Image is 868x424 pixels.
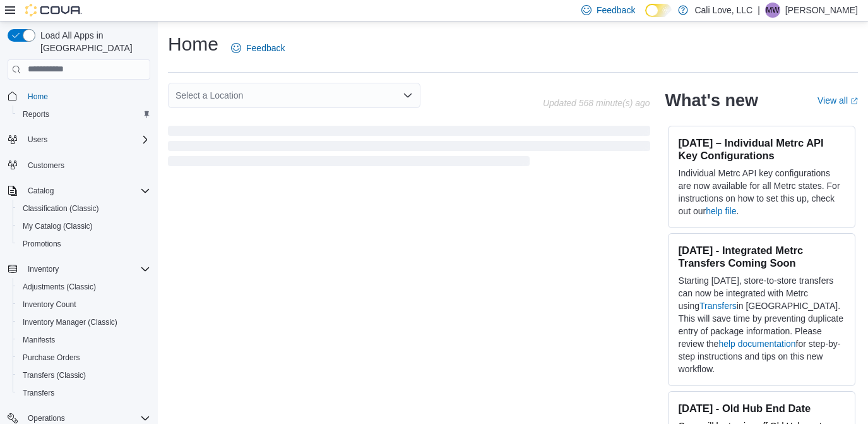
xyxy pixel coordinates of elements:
span: Transfers (Classic) [23,370,86,380]
span: Customers [28,161,64,171]
span: Manifests [18,332,150,348]
a: My Catalog (Classic) [18,219,98,234]
h2: What's new [665,90,758,111]
a: View allExternal link [817,95,858,106]
button: Inventory [23,262,64,277]
a: Manifests [18,332,60,348]
a: Transfers [18,385,59,401]
p: Individual Metrc API key configurations are now available for all Metrc states. For instructions ... [679,167,845,217]
a: Feedback [226,35,290,61]
a: Customers [23,158,69,173]
span: My Catalog (Classic) [18,219,150,234]
button: Transfers [13,384,155,402]
span: Transfers [18,385,150,401]
button: Inventory Manager (Classic) [13,313,155,331]
span: Inventory Count [18,297,150,312]
button: Home [3,87,155,106]
span: Home [23,88,150,104]
a: Inventory Count [18,297,81,312]
button: My Catalog (Classic) [13,217,155,235]
button: Users [3,131,155,148]
span: Home [28,92,48,102]
span: Catalog [28,186,54,196]
h3: [DATE] - Integrated Metrc Transfers Coming Soon [679,244,845,269]
button: Open list of options [403,90,413,100]
span: Feedback [597,4,635,16]
span: Adjustments (Classic) [23,282,96,292]
h1: Home [168,32,218,57]
a: Transfers (Classic) [18,368,91,383]
div: Melissa Wight [765,3,780,18]
a: help documentation [718,339,795,349]
span: Users [23,132,150,147]
span: Customers [23,157,150,173]
button: Reports [13,106,155,123]
span: Transfers (Classic) [18,368,150,383]
p: Cali Love, LLC [694,3,752,18]
span: Loading [168,128,650,169]
input: Dark Mode [645,4,672,17]
button: Catalog [23,183,59,198]
button: Inventory Count [13,296,155,313]
span: Adjustments (Classic) [18,279,150,294]
span: Inventory [23,262,150,277]
span: Inventory Count [23,300,76,310]
button: Manifests [13,331,155,349]
span: Inventory Manager (Classic) [23,317,117,327]
span: Purchase Orders [23,353,80,363]
a: Reports [18,107,54,122]
span: Users [28,135,47,145]
button: Catalog [3,182,155,200]
h3: [DATE] – Individual Metrc API Key Configurations [679,136,845,162]
span: Promotions [23,239,61,249]
span: Operations [28,413,65,423]
a: Classification (Classic) [18,201,104,216]
button: Promotions [13,235,155,253]
button: Users [23,132,52,147]
span: Reports [18,107,150,122]
span: Manifests [23,335,55,345]
span: My Catalog (Classic) [23,221,93,231]
button: Purchase Orders [13,349,155,366]
span: Inventory Manager (Classic) [18,315,150,330]
h3: [DATE] - Old Hub End Date [679,402,845,415]
span: Reports [23,109,49,119]
button: Customers [3,156,155,174]
p: Updated 568 minute(s) ago [543,98,650,108]
a: Transfers [699,301,737,311]
a: Purchase Orders [18,350,85,365]
span: Classification (Classic) [23,203,99,214]
svg: External link [850,97,858,105]
p: [PERSON_NAME] [785,3,858,18]
span: Transfers [23,388,54,398]
span: Inventory [28,264,59,274]
img: Cova [25,4,82,16]
span: Classification (Classic) [18,201,150,216]
a: Home [23,89,53,104]
a: help file [706,206,736,216]
span: Catalog [23,183,150,198]
button: Inventory [3,260,155,278]
a: Adjustments (Classic) [18,279,101,294]
button: Adjustments (Classic) [13,278,155,296]
p: | [758,3,760,18]
span: MW [766,3,779,18]
span: Purchase Orders [18,350,150,365]
span: Load All Apps in [GEOGRAPHIC_DATA] [35,29,150,54]
span: Promotions [18,236,150,251]
a: Inventory Manager (Classic) [18,315,122,330]
button: Transfers (Classic) [13,366,155,384]
a: Promotions [18,236,66,251]
span: Feedback [246,42,285,54]
button: Classification (Classic) [13,200,155,217]
p: Starting [DATE], store-to-store transfers can now be integrated with Metrc using in [GEOGRAPHIC_D... [679,274,845,375]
